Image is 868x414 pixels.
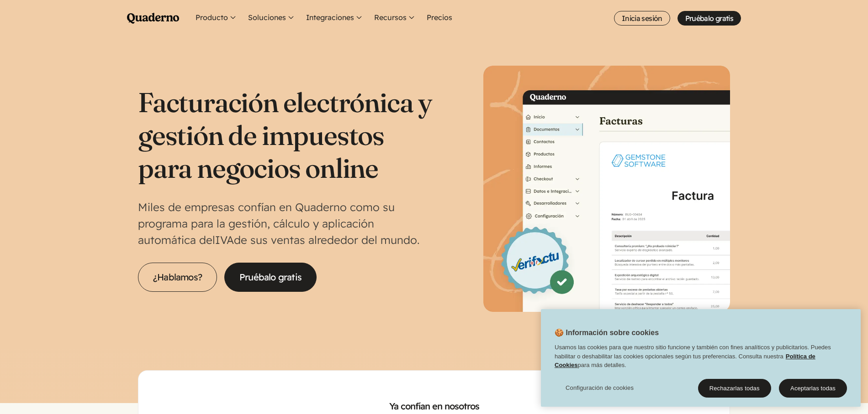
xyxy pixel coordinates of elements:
a: Pruébalo gratis [677,11,741,26]
button: Configuración de cookies [555,378,645,397]
button: Aceptarlas todas [779,378,847,398]
h1: Facturación electrónica y gestión de impuestos para negocios online [138,86,434,184]
abbr: Impuesto sobre el Valor Añadido [215,233,234,247]
div: Usamos las cookies para que nuestro sitio funcione y también con fines analíticos y publicitarios... [541,343,861,374]
img: Interfaz de Quaderno mostrando la página Factura con el distintivo Verifactu [483,66,730,312]
a: Inicia sesión [614,11,670,26]
div: 🍪 Información sobre cookies [541,309,861,407]
button: Rechazarlas todas [698,378,771,398]
a: ¿Hablamos? [138,263,217,292]
h2: Ya confían en nosotros [153,400,715,413]
h2: 🍪 Información sobre cookies [541,327,659,343]
div: Cookie banner [541,309,861,407]
a: Política de Cookies [555,352,815,368]
p: Miles de empresas confían en Quaderno como su programa para la gestión, cálculo y aplicación auto... [138,199,434,248]
a: Pruébalo gratis [224,263,317,292]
